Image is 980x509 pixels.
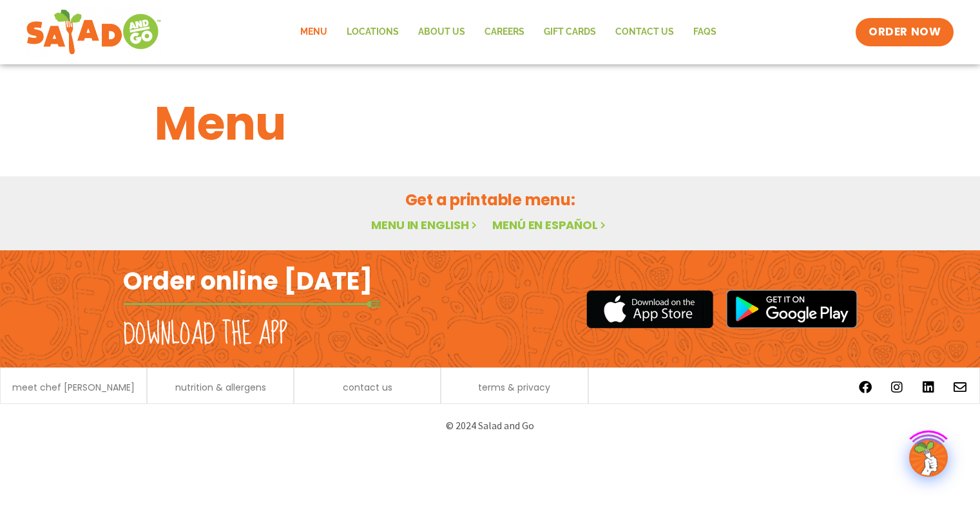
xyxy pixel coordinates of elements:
[123,317,287,353] h2: Download the app
[492,217,608,233] a: Menú en español
[478,383,550,392] a: terms & privacy
[869,24,941,40] span: ORDER NOW
[155,189,826,211] h2: Get a printable menu:
[175,383,266,392] a: nutrition & allergens
[534,17,606,47] a: GIFT CARDS
[337,17,408,47] a: Locations
[123,265,372,297] h2: Order online [DATE]
[291,17,726,47] nav: Menu
[475,17,534,47] a: Careers
[586,288,713,330] img: appstore
[155,89,826,158] h1: Menu
[123,301,381,308] img: fork
[26,6,162,58] img: new-SAG-logo-768×292
[130,417,851,434] p: © 2024 Salad and Go
[371,217,479,233] a: Menu in English
[12,383,135,392] a: meet chef [PERSON_NAME]
[726,290,858,328] img: google_play
[606,17,684,47] a: Contact Us
[856,18,954,46] a: ORDER NOW
[291,17,337,47] a: Menu
[343,383,392,392] a: contact us
[684,17,726,47] a: FAQs
[408,17,475,47] a: About Us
